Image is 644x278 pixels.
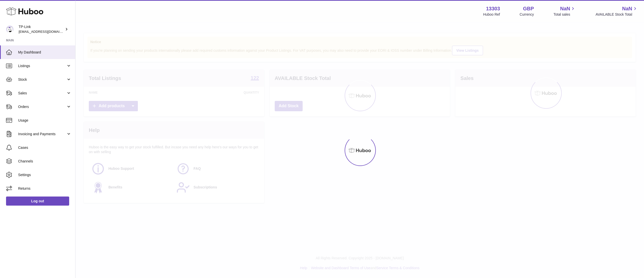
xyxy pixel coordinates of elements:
span: Listings [18,64,66,68]
span: Returns [18,186,71,191]
span: AVAILABLE Stock Total [595,12,638,17]
span: Orders [18,104,66,109]
span: My Dashboard [18,50,71,55]
div: Huboo Ref [483,12,500,17]
div: TP-Link [19,24,64,34]
span: NaN [560,5,570,12]
span: Cases [18,145,71,150]
strong: GBP [523,5,534,12]
a: Log out [6,197,69,206]
span: Usage [18,118,71,123]
span: Invoicing and Payments [18,132,66,136]
span: Channels [18,159,71,164]
strong: 13303 [486,5,500,12]
span: Settings [18,173,71,177]
span: Sales [18,91,66,96]
a: NaN AVAILABLE Stock Total [595,5,638,17]
div: Currency [520,12,534,17]
span: NaN [622,5,632,12]
span: Stock [18,77,66,82]
a: NaN Total sales [553,5,576,17]
img: internalAdmin-13303@internal.huboo.com [6,25,14,33]
span: [EMAIL_ADDRESS][DOMAIN_NAME] [19,30,74,34]
span: Total sales [553,12,576,17]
